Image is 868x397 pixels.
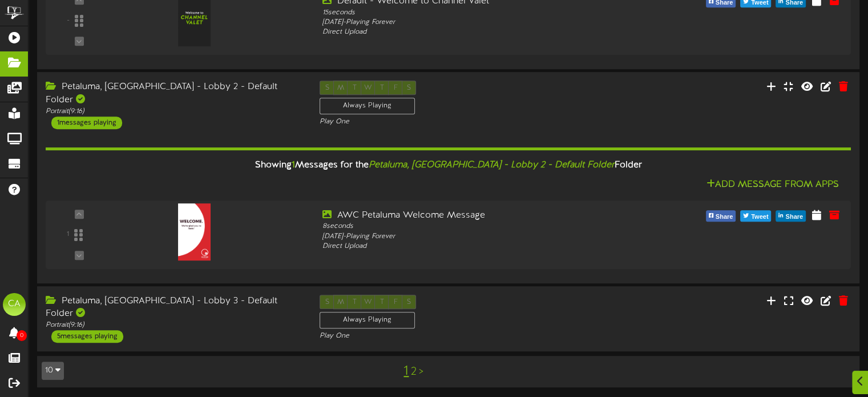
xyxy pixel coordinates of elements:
button: Share [776,210,806,222]
div: 8 seconds [322,222,641,231]
div: Always Playing [320,312,415,328]
i: Petaluma, [GEOGRAPHIC_DATA] - Lobby 2 - Default Folder [369,160,615,170]
span: Tweet [749,211,770,223]
div: Play One [320,331,576,341]
div: Always Playing [320,98,415,114]
div: Direct Upload [322,242,641,251]
div: [DATE] - Playing Forever [322,18,641,27]
span: 0 [17,330,27,341]
div: Showing Messages for the Folder [37,153,859,178]
button: Add Message From Apps [703,178,842,192]
div: [DATE] - Playing Forever [322,232,641,242]
span: Share [713,211,736,223]
div: Portrait ( 9:16 ) [46,107,302,117]
div: Portrait ( 9:16 ) [46,320,302,330]
div: Direct Upload [322,27,641,37]
div: AWC Petaluma Welcome Message [322,209,641,222]
div: 1 messages playing [51,117,122,129]
div: Petaluma, [GEOGRAPHIC_DATA] - Lobby 2 - Default Folder [46,81,302,107]
div: Petaluma, [GEOGRAPHIC_DATA] - Lobby 3 - Default Folder [46,295,302,321]
span: Share [783,211,805,223]
a: 1 [403,364,409,379]
div: Play One [320,117,576,127]
img: d0015d52-2aaf-463a-8742-393389f8437a.png [178,203,210,260]
a: 2 [411,366,417,378]
button: Tweet [740,210,771,222]
div: 15 seconds [322,8,641,18]
div: CA [3,293,26,316]
div: 5 messages playing [51,330,123,343]
button: 10 [42,362,64,380]
button: Share [706,210,736,222]
span: 1 [292,160,295,170]
a: > [419,366,423,378]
